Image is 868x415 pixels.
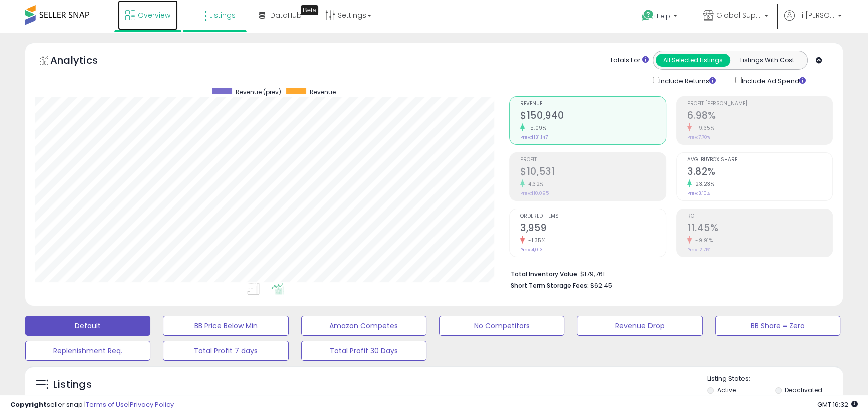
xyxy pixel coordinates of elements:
[270,10,302,20] span: DataHub
[25,341,150,361] button: Replenishment Req.
[817,400,858,409] span: 2025-08-14 16:32 GMT
[25,316,150,336] button: Default
[707,374,843,384] p: Listing States:
[520,110,666,123] h2: $150,940
[511,281,589,290] b: Short Term Storage Fees:
[10,400,174,410] div: seller snap | |
[641,9,654,22] i: Get Help
[717,386,735,394] label: Active
[520,157,666,163] span: Profit
[797,10,835,20] span: Hi [PERSON_NAME]
[520,134,548,140] small: Prev: $131,147
[687,101,832,107] span: Profit [PERSON_NAME]
[634,2,687,33] a: Help
[577,316,702,336] button: Revenue Drop
[138,10,170,20] span: Overview
[236,88,281,96] span: Revenue (prev)
[730,54,804,67] button: Listings With Cost
[520,101,666,107] span: Revenue
[656,54,730,67] button: All Selected Listings
[687,190,710,196] small: Prev: 3.10%
[687,166,832,179] h2: 3.82%
[687,214,832,219] span: ROI
[50,53,117,70] h5: Analytics
[715,316,840,336] button: BB Share = Zero
[163,316,288,336] button: BB Price Below Min
[692,237,713,244] small: -9.91%
[520,190,549,196] small: Prev: $10,095
[86,400,128,409] a: Terms of Use
[525,124,546,132] small: 15.09%
[645,75,728,86] div: Include Returns
[687,157,832,163] span: Avg. Buybox Share
[657,12,670,20] span: Help
[525,237,545,244] small: -1.35%
[130,400,174,409] a: Privacy Policy
[163,341,288,361] button: Total Profit 7 days
[520,166,666,179] h2: $10,531
[610,56,649,65] div: Totals For
[520,247,543,253] small: Prev: 4,013
[525,180,544,188] small: 4.32%
[687,110,832,123] h2: 6.98%
[692,180,714,188] small: 23.23%
[301,316,426,336] button: Amazon Competes
[687,247,710,253] small: Prev: 12.71%
[785,386,822,394] label: Deactivated
[692,124,714,132] small: -9.35%
[784,10,842,33] a: Hi [PERSON_NAME]
[209,10,236,20] span: Listings
[728,75,822,86] div: Include Ad Spend
[53,378,92,392] h5: Listings
[439,316,564,336] button: No Competitors
[687,222,832,236] h2: 11.45%
[511,270,579,278] b: Total Inventory Value:
[301,341,426,361] button: Total Profit 30 Days
[310,88,336,96] span: Revenue
[687,134,710,140] small: Prev: 7.70%
[511,267,825,279] li: $179,761
[716,10,761,20] span: Global Supplies [GEOGRAPHIC_DATA]
[520,214,666,219] span: Ordered Items
[590,281,612,290] span: $62.45
[520,222,666,236] h2: 3,959
[10,400,47,409] strong: Copyright
[301,5,318,15] div: Tooltip anchor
